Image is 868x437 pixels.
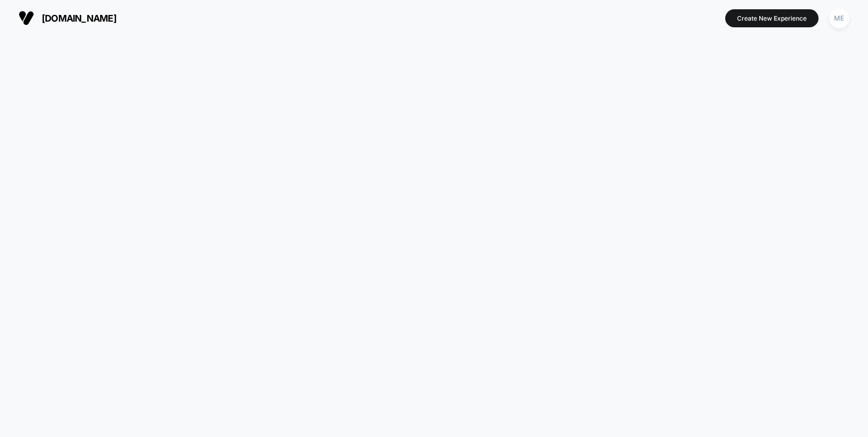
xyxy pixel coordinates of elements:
button: ME [826,8,853,29]
div: ME [829,8,849,28]
span: [DOMAIN_NAME] [42,13,116,24]
button: [DOMAIN_NAME] [15,10,120,26]
img: Visually logo [19,10,34,26]
button: Create New Experience [725,9,819,27]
